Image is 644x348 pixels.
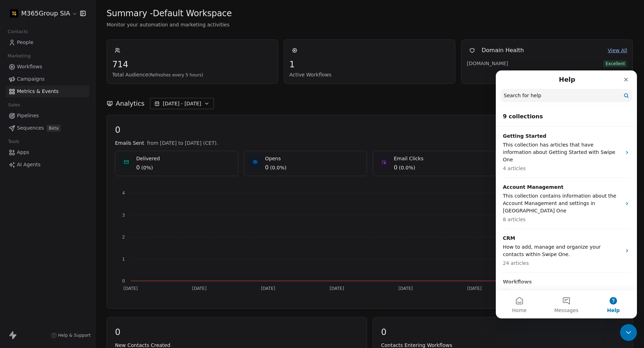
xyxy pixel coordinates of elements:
span: 0 [381,327,625,337]
img: m365grouplogo.png [10,9,18,18]
a: Apps [6,147,89,158]
span: Domain Health [482,46,524,55]
tspan: 0 [122,279,125,284]
span: Monitor your automation and marketing activities [107,21,633,28]
span: from [DATE] to [DATE] (CET). [147,139,218,147]
span: Sales [5,100,23,110]
tspan: [DATE] [467,286,482,291]
span: Apps [17,149,29,156]
span: M365Group SIA [21,9,70,18]
tspan: 1 [122,257,125,262]
iframe: Intercom live chat [620,324,637,341]
span: Sequences [17,124,44,132]
span: Metrics & Events [17,88,59,95]
tspan: [DATE] [192,286,207,291]
span: Opens [265,155,287,162]
button: [DATE] - [DATE] [150,98,214,109]
span: Tools [5,136,22,147]
tspan: [DATE] [330,286,344,291]
button: M365Group SIA [8,7,75,19]
tspan: 4 [122,191,125,195]
span: Active Workflows [289,71,450,78]
span: People [17,39,34,46]
a: SequencesBeta [6,122,89,134]
span: [DOMAIN_NAME] [467,60,516,67]
a: AI Agents [6,159,89,170]
a: Help & Support [51,333,91,338]
span: 0 [115,327,359,337]
span: Campaigns [17,75,44,83]
a: People [6,37,89,48]
span: Emails Sent [115,139,144,147]
span: ( 0% ) [141,164,153,171]
span: 0 [394,163,397,172]
span: ( 0.0% ) [399,164,415,171]
tspan: [DATE] [124,286,138,291]
span: Analytics [116,99,144,108]
span: (Refreshes every 5 hours) [148,73,203,77]
span: 0 [115,125,624,135]
tspan: 2 [122,235,125,240]
span: Marketing [5,51,34,61]
span: 0 [265,163,269,172]
a: Campaigns [6,73,89,85]
span: Contacts [5,26,31,37]
span: [DATE] - [DATE] [163,100,201,107]
span: Delivered [136,155,160,162]
a: View All [608,47,627,54]
span: 0 [136,163,140,172]
tspan: [DATE] [261,286,275,291]
span: Email Clicks [394,155,423,162]
span: 1 [289,59,450,70]
span: Beta [47,125,61,132]
iframe: Intercom live chat [496,70,637,318]
span: Excellent [603,60,627,67]
span: Pipelines [17,112,39,119]
a: Metrics & Events [6,86,89,97]
span: Summary - Default Workspace [107,8,232,19]
a: Pipelines [6,110,89,122]
span: 714 [112,59,272,70]
span: Help & Support [58,333,91,338]
tspan: [DATE] [398,286,413,291]
tspan: 3 [122,213,125,218]
span: AI Agents [17,161,41,168]
span: ( 0.0% ) [270,164,287,171]
span: Workflows [17,63,42,70]
a: Workflows [6,61,89,73]
span: Total Audience [112,71,272,78]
